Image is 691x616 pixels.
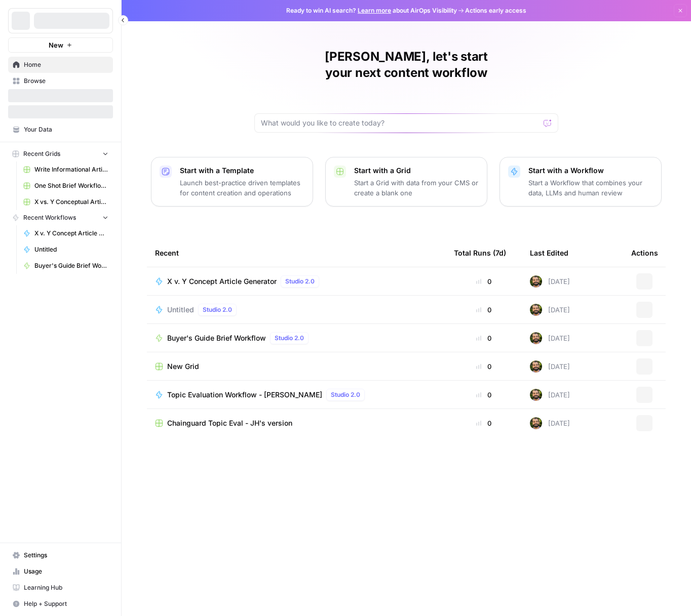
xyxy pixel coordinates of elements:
[528,166,653,176] p: Start with a Workflow
[24,60,108,69] span: Home
[167,333,266,343] span: Buyer's Guide Brief Workflow
[19,225,113,241] a: X v. Y Concept Article Generator
[454,305,514,315] div: 0
[24,583,108,592] span: Learning Hub
[167,361,199,372] span: New Grid
[465,6,526,15] span: Actions early access
[24,567,108,576] span: Usage
[530,304,542,316] img: 7n9g0vcyosf9m799tx179q68c4d8
[24,599,108,608] span: Help + Support
[454,361,514,372] div: 0
[8,210,113,225] button: Recent Workflows
[155,389,438,401] a: Topic Evaluation Workflow - [PERSON_NAME]Studio 2.0
[8,547,113,563] a: Settings
[155,239,438,267] div: Recent
[325,157,487,207] button: Start with a GridStart a Grid with data from your CMS or create a blank one
[454,276,514,286] div: 0
[19,258,113,274] a: Buyer's Guide Brief Workflow
[8,57,113,73] a: Home
[180,166,304,176] p: Start with a Template
[167,305,194,315] span: Untitled
[454,418,514,428] div: 0
[151,157,313,207] button: Start with a TemplateLaunch best-practice driven templates for content creation and operations
[167,276,277,286] span: X v. Y Concept Article Generator
[354,178,479,198] p: Start a Grid with data from your CMS or create a blank one
[8,121,113,138] a: Your Data
[530,275,542,288] img: 7n9g0vcyosf9m799tx179q68c4d8
[8,73,113,89] a: Browse
[530,389,542,401] img: 7n9g0vcyosf9m799tx179q68c4d8
[454,390,514,400] div: 0
[530,360,570,373] div: [DATE]
[500,157,662,207] button: Start with a WorkflowStart a Workflow that combines your data, LLMs and human review
[24,76,108,86] span: Browse
[203,305,232,314] span: Studio 2.0
[631,239,658,267] div: Actions
[155,361,438,372] a: New Grid
[530,389,570,401] div: [DATE]
[180,178,304,198] p: Launch best-practice driven templates for content creation and operations
[530,360,542,373] img: 7n9g0vcyosf9m799tx179q68c4d8
[528,178,653,198] p: Start a Workflow that combines your data, LLMs and human review
[354,166,479,176] p: Start with a Grid
[8,146,113,161] button: Recent Grids
[34,261,108,270] span: Buyer's Guide Brief Workflow
[530,304,570,316] div: [DATE]
[34,229,108,238] span: X v. Y Concept Article Generator
[530,417,570,429] div: [DATE]
[49,40,63,50] span: New
[155,418,438,428] a: Chainguard Topic Eval - JH's version
[454,239,506,267] div: Total Runs (7d)
[530,332,570,344] div: [DATE]
[23,149,60,158] span: Recent Grids
[155,332,438,344] a: Buyer's Guide Brief WorkflowStudio 2.0
[34,197,108,207] span: X vs. Y Conceptual Articles
[8,596,113,612] button: Help + Support
[155,275,438,288] a: X v. Y Concept Article GeneratorStudio 2.0
[155,304,438,316] a: UntitledStudio 2.0
[286,6,457,15] span: Ready to win AI search? about AirOps Visibility
[358,7,391,14] a: Learn more
[8,580,113,596] a: Learning Hub
[24,125,108,134] span: Your Data
[261,118,540,128] input: What would you like to create today?
[530,332,542,344] img: 7n9g0vcyosf9m799tx179q68c4d8
[19,161,113,178] a: Write Informational Articles
[23,213,76,222] span: Recent Workflows
[19,194,113,210] a: X vs. Y Conceptual Articles
[24,551,108,560] span: Settings
[331,390,360,399] span: Studio 2.0
[254,49,558,81] h1: [PERSON_NAME], let's start your next content workflow
[34,181,108,190] span: One Shot Brief Workflow Grid
[454,333,514,343] div: 0
[19,178,113,194] a: One Shot Brief Workflow Grid
[530,275,570,288] div: [DATE]
[34,245,108,254] span: Untitled
[167,418,292,428] span: Chainguard Topic Eval - JH's version
[34,165,108,174] span: Write Informational Articles
[530,417,542,429] img: 7n9g0vcyosf9m799tx179q68c4d8
[8,563,113,580] a: Usage
[167,390,322,400] span: Topic Evaluation Workflow - [PERSON_NAME]
[19,241,113,258] a: Untitled
[530,239,568,267] div: Last Edited
[8,37,113,53] button: New
[285,277,315,286] span: Studio 2.0
[275,334,304,343] span: Studio 2.0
